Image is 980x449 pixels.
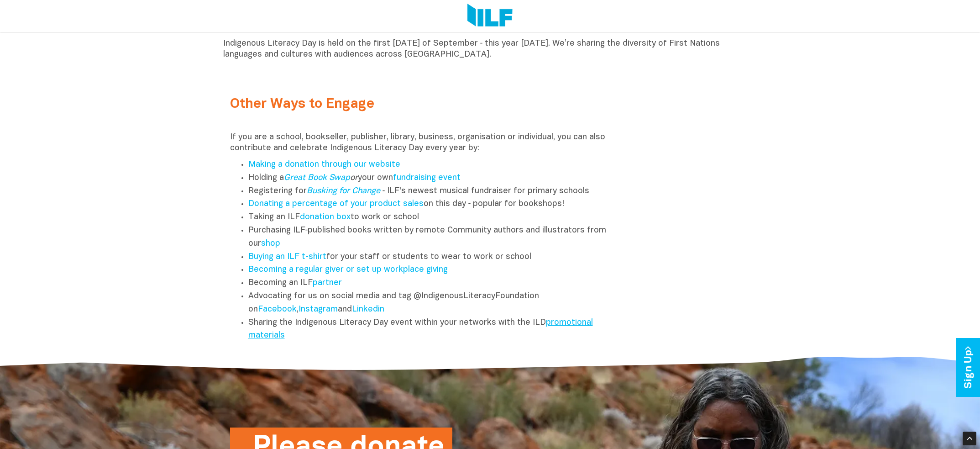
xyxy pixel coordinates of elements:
[284,174,350,182] a: Great Book Swap
[299,306,338,313] a: Instagram
[230,97,617,112] h2: Other Ways to Engage
[467,4,513,28] img: Logo
[313,279,342,287] a: partner
[248,251,617,264] li: for your staff or students to wear to work or school
[307,187,380,195] a: Busking for Change
[248,290,617,317] li: Advocating for us on social media and tag @IndigenousLiteracyFoundation on , and
[248,266,448,274] a: Becoming a regular giver or set up workplace giving
[248,317,617,343] li: Sharing the Indigenous Literacy Day event within your networks with the ILD
[352,306,384,313] a: Linkedin
[284,174,358,182] em: or
[393,174,461,182] a: fundraising event
[248,211,617,224] li: Taking an ILF to work or school
[248,200,424,208] a: Donating a percentage of your product sales
[248,277,617,290] li: Becoming an ILF
[248,253,326,261] a: Buying an ILF t-shirt
[300,213,351,221] a: donation box
[248,224,617,251] li: Purchasing ILF‑published books written by remote Community authors and illustrators from our
[248,172,617,185] li: Holding a your own
[230,132,617,154] p: If you are a school, bookseller, publisher, library, business, organisation or individual, you ca...
[223,38,757,60] p: Indigenous Literacy Day is held on the first [DATE] of September ‑ this year [DATE]. We’re sharin...
[248,185,617,198] li: Registering for ‑ ILF's newest musical fundraiser for primary schools
[258,306,297,313] a: Facebook
[963,432,976,445] div: Scroll Back to Top
[248,161,400,169] a: Making a donation through our website
[261,240,280,248] a: shop
[248,198,617,211] li: on this day ‑ popular for bookshops!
